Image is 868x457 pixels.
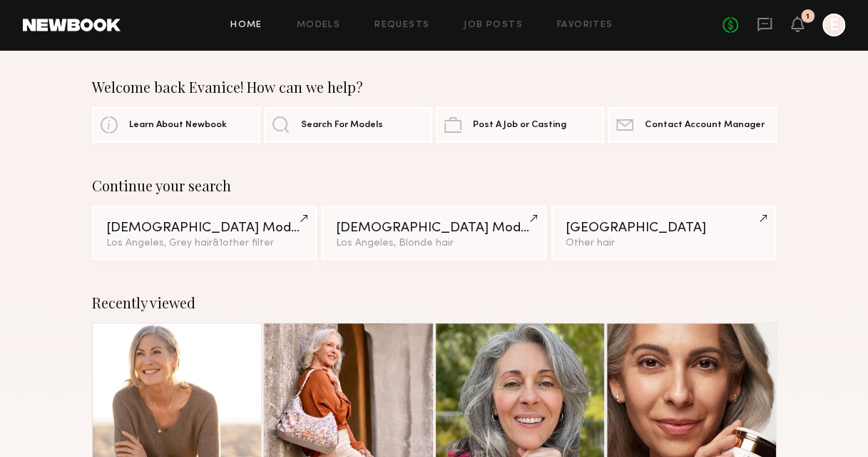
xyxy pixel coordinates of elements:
[92,177,777,194] div: Continue your search
[473,121,566,130] span: Post A Job or Casting
[566,238,762,248] div: Other hair
[264,107,432,143] a: Search For Models
[92,206,317,260] a: [DEMOGRAPHIC_DATA] ModelsLos Angeles, Grey hair&1other filter
[464,21,523,30] a: Job Posts
[336,221,533,235] div: [DEMOGRAPHIC_DATA] Models
[230,21,262,30] a: Home
[551,206,777,260] a: [GEOGRAPHIC_DATA]Other hair
[106,221,303,235] div: [DEMOGRAPHIC_DATA] Models
[92,79,777,96] div: Welcome back Evanice! How can we help?
[645,121,764,130] span: Contact Account Manager
[92,294,777,311] div: Recently viewed
[822,14,845,36] a: E
[806,13,810,21] div: 1
[336,238,533,248] div: Los Angeles, Blonde hair
[374,21,429,30] a: Requests
[129,121,227,130] span: Learn About Newbook
[557,21,613,30] a: Favorites
[106,238,303,248] div: Los Angeles, Grey hair
[213,238,274,248] span: & 1 other filter
[297,21,340,30] a: Models
[92,107,260,143] a: Learn About Newbook
[436,107,604,143] a: Post A Job or Casting
[322,206,547,260] a: [DEMOGRAPHIC_DATA] ModelsLos Angeles, Blonde hair
[301,121,383,130] span: Search For Models
[608,107,776,143] a: Contact Account Manager
[566,221,762,235] div: [GEOGRAPHIC_DATA]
